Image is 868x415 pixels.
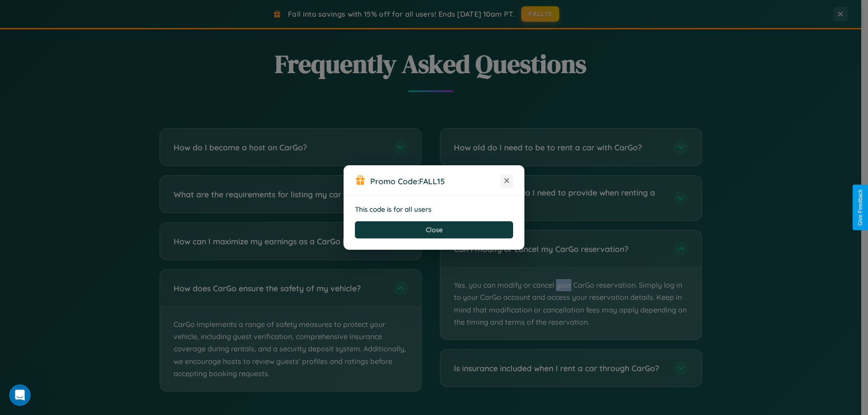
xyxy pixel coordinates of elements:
[355,205,431,214] strong: This code is for all users
[9,384,31,406] iframe: Intercom live chat
[857,189,863,226] div: Give Feedback
[370,176,500,186] h3: Promo Code:
[419,176,445,186] b: FALL15
[355,221,513,238] button: Close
